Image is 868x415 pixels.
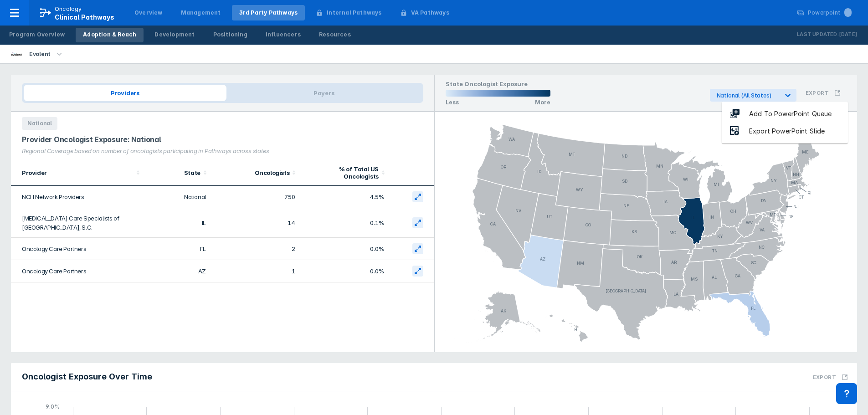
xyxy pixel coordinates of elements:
[239,9,298,17] div: 3rd Party Pathways
[446,99,459,106] p: Less
[717,92,778,99] div: National (All States)
[144,238,211,260] td: FL
[319,31,351,39] div: Resources
[300,260,389,282] td: 0.0%
[211,260,300,282] td: 1
[24,85,226,101] span: Providers
[26,48,54,61] div: Evolent
[813,374,836,380] h3: Export
[22,135,423,144] div: Provider Oncologist Exposure: National
[411,9,449,17] div: VA Pathways
[839,30,857,39] p: [DATE]
[800,84,846,102] button: Export
[22,169,134,176] div: Provider
[258,28,308,42] a: Influencers
[300,238,389,260] td: 0.0%
[535,99,550,106] p: More
[127,5,170,20] a: Overview
[266,31,301,39] div: Influencers
[327,9,381,17] div: Internal Pathways
[312,28,358,42] a: Resources
[76,28,144,42] a: Adoption & Reach
[11,260,144,282] td: Oncology Care Partners
[836,383,857,404] div: Contact Support
[11,238,144,260] td: Oncology Care Partners
[144,186,211,208] td: National
[206,28,255,42] a: Positioning
[174,5,228,20] a: Management
[83,31,136,39] div: Adoption & Reach
[181,9,221,17] div: Management
[808,9,852,17] div: Powerpoint
[300,186,389,208] td: 4.5%
[211,208,300,238] td: 14
[211,238,300,260] td: 2
[46,403,60,410] text: 9.0%
[217,169,289,176] div: Oncologists
[740,109,841,119] div: Add To PowerPoint Queue
[2,28,72,42] a: Program Overview
[806,90,829,96] h3: Export
[154,31,195,39] div: Development
[211,186,300,208] td: 750
[134,9,163,17] div: Overview
[22,148,423,154] div: Regional Coverage based on number of oncologists participating in Pathways across states
[144,208,211,238] td: IL
[144,260,211,282] td: AZ
[11,208,144,238] td: [MEDICAL_DATA] Care Specialists of [GEOGRAPHIC_DATA], S.C.
[11,49,22,60] img: new-century-health
[55,13,114,21] span: Clinical Pathways
[300,208,389,238] td: 0.1%
[55,5,82,13] p: Oncology
[22,371,152,382] span: Oncologist Exposure Over Time
[797,30,839,39] p: Last Updated:
[232,5,305,20] a: 3rd Party Pathways
[150,169,200,176] div: State
[147,28,202,42] a: Development
[446,80,550,90] h1: State Oncologist Exposure
[306,165,378,180] div: % of Total US Oncologists
[213,31,247,39] div: Positioning
[9,31,65,39] div: Program Overview
[807,367,853,387] button: Export
[22,117,57,130] span: National
[11,186,144,208] td: NCH Network Providers
[740,126,834,137] div: Export PowerPoint Slide
[226,85,421,101] span: Payers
